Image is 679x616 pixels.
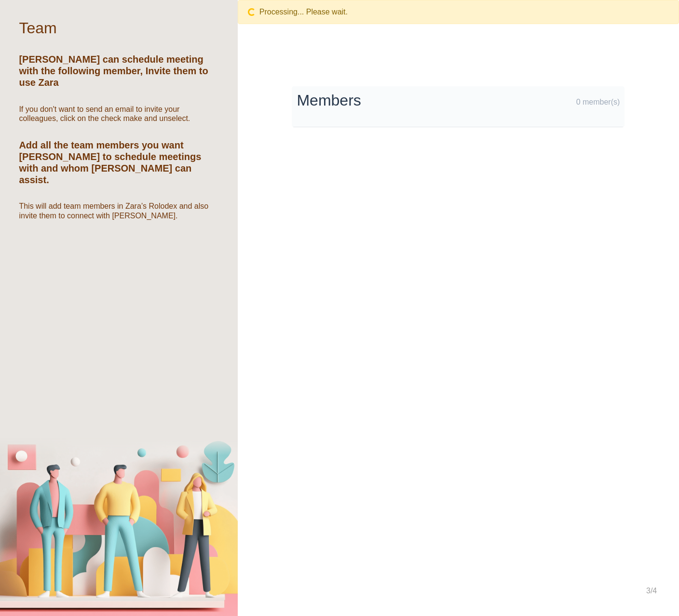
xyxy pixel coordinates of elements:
h5: Add all the team members you want [PERSON_NAME] to schedule meetings with and whom [PERSON_NAME] ... [19,139,218,186]
h5: [PERSON_NAME] can schedule meeting with the following member, Invite them to use Zara [19,54,218,88]
h2: Team [19,19,56,37]
span: Processing... Please wait. [256,8,348,16]
td: 0 member(s) [458,86,625,127]
div: 3/4 [646,585,657,616]
h6: If you don't want to send an email to invite your colleagues, click on the check make and unselect. [19,105,218,123]
h6: This will add team members in Zara’s Rolodex and also invite them to connect with [PERSON_NAME]. [19,201,218,220]
h2: Members [297,91,453,109]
